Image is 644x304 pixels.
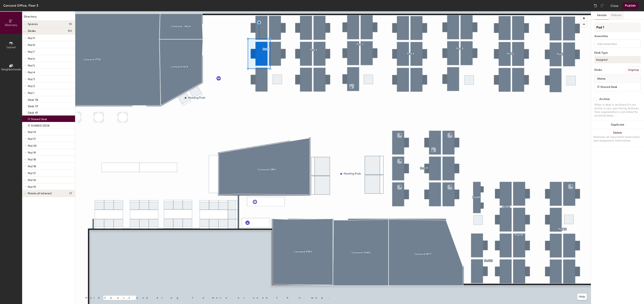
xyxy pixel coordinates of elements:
[28,110,38,115] p: Desk 47
[1,68,21,71] span: Neighborhoods
[28,144,37,148] span: Pod 20
[28,103,38,108] p: Desk 37
[591,121,644,129] button: Duplicate
[626,67,641,73] button: Ungroup
[577,294,587,300] button: Help
[28,158,36,161] span: Pod 18
[69,192,72,195] span: 17
[28,165,36,168] span: Pod 18
[594,51,641,54] div: Desk Type
[28,178,36,182] span: Pod 16
[609,11,624,20] button: Policies
[28,130,36,134] span: Pod 13
[599,98,610,101] div: Archive
[28,64,35,67] span: Pod 5
[28,192,52,195] span: Points of interest
[28,57,35,60] span: Pod 6
[591,129,644,147] button: DeleteRemoves all associated reservation and assignment information
[28,71,35,74] span: Pod 4
[594,56,641,63] button: Assigned
[622,2,638,9] button: Publish
[593,135,642,143] div: Removes all associated reservation and assignment information
[596,41,633,46] input: Add amenities
[28,123,50,127] p: IT SHARED DESK
[28,151,36,154] span: Pod 19
[28,185,36,189] span: Pod 19
[28,29,36,33] span: Desks
[28,116,47,121] p: IT Shared Desk
[600,4,604,8] img: Redo
[3,3,38,8] div: Concord Office, Floor 3
[28,137,36,141] span: Pod 17
[28,43,35,47] span: Pod 8
[28,84,35,88] span: Pod 2
[28,50,35,54] span: Pod 7
[28,172,36,175] span: Pod 17
[22,15,75,21] h1: Directory
[595,75,608,82] span: Name
[595,11,609,20] button: Details
[28,23,38,26] span: Spaces
[594,68,602,72] div: Desks
[68,29,72,33] span: 101
[28,97,38,102] p: Desk 36
[594,35,641,38] div: Amenities
[7,46,16,49] span: Layout
[28,91,34,95] span: Pod 1
[28,36,35,40] span: Pod 9
[594,103,641,118] div: When a desk is archived it's not active in any user-facing features. Your organization is not bil...
[5,23,17,27] span: Directory
[28,78,35,81] span: Pod 3
[593,4,598,8] img: Undo
[595,84,640,90] input: Unnamed desk
[610,2,618,9] button: Close
[69,23,72,26] span: 10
